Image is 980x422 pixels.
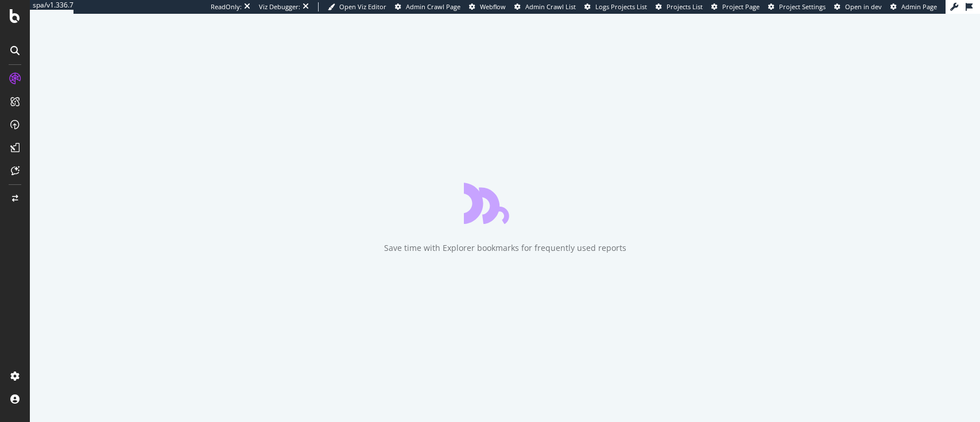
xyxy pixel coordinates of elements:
[779,2,826,11] span: Project Settings
[469,2,506,11] a: Webflow
[656,2,703,11] a: Projects List
[595,2,647,11] span: Logs Projects List
[480,2,506,11] span: Webflow
[406,2,460,11] span: Admin Crawl Page
[722,2,760,11] span: Project Page
[514,2,576,11] a: Admin Crawl List
[339,2,386,11] span: Open Viz Editor
[890,2,937,11] a: Admin Page
[845,2,882,11] span: Open in dev
[901,2,937,11] span: Admin Page
[395,2,460,11] a: Admin Crawl Page
[259,2,300,11] div: Viz Debugger:
[384,242,626,254] div: Save time with Explorer bookmarks for frequently used reports
[211,2,242,11] div: ReadOnly:
[711,2,760,11] a: Project Page
[667,2,703,11] span: Projects List
[768,2,826,11] a: Project Settings
[464,183,547,224] div: animation
[525,2,576,11] span: Admin Crawl List
[834,2,882,11] a: Open in dev
[584,2,647,11] a: Logs Projects List
[328,2,386,11] a: Open Viz Editor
